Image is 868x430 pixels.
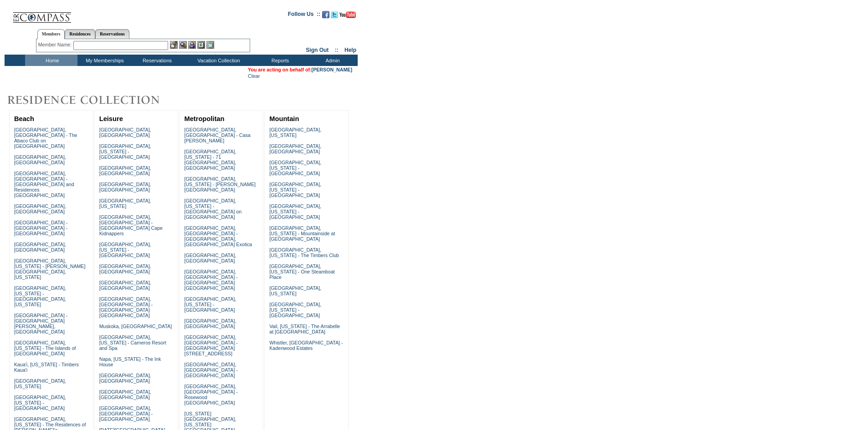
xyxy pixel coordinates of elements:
[305,55,358,66] td: Admin
[99,373,151,384] a: [GEOGRAPHIC_DATA], [GEOGRAPHIC_DATA]
[14,340,76,356] a: [GEOGRAPHIC_DATA], [US_STATE] - The Islands of [GEOGRAPHIC_DATA]
[184,115,224,122] a: Metropolitan
[14,127,77,149] a: [GEOGRAPHIC_DATA], [GEOGRAPHIC_DATA] - The Abaco Club on [GEOGRAPHIC_DATA]
[269,203,321,220] a: [GEOGRAPHIC_DATA], [US_STATE] - [GEOGRAPHIC_DATA]
[331,14,338,19] a: Follow us on Twitter
[248,73,260,79] a: Clear
[339,14,356,19] a: Subscribe to our YouTube Channel
[99,263,151,274] a: [GEOGRAPHIC_DATA], [GEOGRAPHIC_DATA]
[269,143,321,154] a: [GEOGRAPHIC_DATA], [GEOGRAPHIC_DATA]
[99,324,172,329] a: Muskoka, [GEOGRAPHIC_DATA]
[269,324,340,334] a: Vail, [US_STATE] - The Arrabelle at [GEOGRAPHIC_DATA]
[184,269,237,291] a: [GEOGRAPHIC_DATA], [GEOGRAPHIC_DATA] - [GEOGRAPHIC_DATA] [GEOGRAPHIC_DATA]
[182,55,253,66] td: Vacation Collection
[5,91,182,109] img: Destinations by Exclusive Resorts
[99,356,161,367] a: Napa, [US_STATE] - The Ink House
[184,176,256,192] a: [GEOGRAPHIC_DATA], [US_STATE] - [PERSON_NAME][GEOGRAPHIC_DATA]
[99,214,163,236] a: [GEOGRAPHIC_DATA], [GEOGRAPHIC_DATA] - [GEOGRAPHIC_DATA] Cape Kidnappers
[184,334,237,356] a: [GEOGRAPHIC_DATA], [GEOGRAPHIC_DATA] - [GEOGRAPHIC_DATA][STREET_ADDRESS]
[322,11,329,18] img: Become our fan on Facebook
[269,247,339,258] a: [GEOGRAPHIC_DATA], [US_STATE] - The Timbers Club
[95,29,129,39] a: Reservations
[99,280,151,291] a: [GEOGRAPHIC_DATA], [GEOGRAPHIC_DATA]
[184,296,236,313] a: [GEOGRAPHIC_DATA], [US_STATE] - [GEOGRAPHIC_DATA]
[14,154,66,165] a: [GEOGRAPHIC_DATA], [GEOGRAPHIC_DATA]
[14,115,34,122] a: Beach
[12,5,72,23] img: Compass Home
[99,182,151,192] a: [GEOGRAPHIC_DATA], [GEOGRAPHIC_DATA]
[312,67,352,72] a: [PERSON_NAME]
[130,55,182,66] td: Reservations
[288,10,320,21] td: Follow Us ::
[99,334,166,351] a: [GEOGRAPHIC_DATA], [US_STATE] - Carneros Resort and Spa
[322,14,329,19] a: Become our fan on Facebook
[269,285,321,296] a: [GEOGRAPHIC_DATA], [US_STATE]
[14,378,66,389] a: [GEOGRAPHIC_DATA], [US_STATE]
[269,127,321,138] a: [GEOGRAPHIC_DATA], [US_STATE]
[184,318,236,329] a: [GEOGRAPHIC_DATA], [GEOGRAPHIC_DATA]
[269,263,335,280] a: [GEOGRAPHIC_DATA], [US_STATE] - One Steamboat Place
[99,296,153,318] a: [GEOGRAPHIC_DATA], [GEOGRAPHIC_DATA] - [GEOGRAPHIC_DATA] [GEOGRAPHIC_DATA]
[99,198,151,209] a: [GEOGRAPHIC_DATA], [US_STATE]
[179,41,187,49] img: View
[99,143,151,160] a: [GEOGRAPHIC_DATA], [US_STATE] - [GEOGRAPHIC_DATA]
[37,29,65,39] a: Members
[14,203,66,214] a: [GEOGRAPHIC_DATA], [GEOGRAPHIC_DATA]
[197,41,205,49] img: Reservations
[188,41,196,49] img: Impersonate
[184,362,237,378] a: [GEOGRAPHIC_DATA], [GEOGRAPHIC_DATA] - [GEOGRAPHIC_DATA]
[269,160,321,176] a: [GEOGRAPHIC_DATA], [US_STATE] - [GEOGRAPHIC_DATA]
[99,389,151,400] a: [GEOGRAPHIC_DATA], [GEOGRAPHIC_DATA]
[65,29,95,39] a: Residences
[184,127,250,143] a: [GEOGRAPHIC_DATA], [GEOGRAPHIC_DATA] - Casa [PERSON_NAME]
[14,242,66,253] a: [GEOGRAPHIC_DATA], [GEOGRAPHIC_DATA]
[38,41,73,49] div: Member Name:
[206,41,214,49] img: b_calculator.gif
[184,384,237,405] a: [GEOGRAPHIC_DATA], [GEOGRAPHIC_DATA] - Rosewood [GEOGRAPHIC_DATA]
[184,149,236,171] a: [GEOGRAPHIC_DATA], [US_STATE] - 71 [GEOGRAPHIC_DATA], [GEOGRAPHIC_DATA]
[269,340,343,351] a: Whistler, [GEOGRAPHIC_DATA] - Kadenwood Estates
[14,220,67,236] a: [GEOGRAPHIC_DATA] - [GEOGRAPHIC_DATA] - [GEOGRAPHIC_DATA]
[184,198,241,220] a: [GEOGRAPHIC_DATA], [US_STATE] - [GEOGRAPHIC_DATA] on [GEOGRAPHIC_DATA]
[25,55,77,66] td: Home
[170,41,178,49] img: b_edit.gif
[269,182,321,198] a: [GEOGRAPHIC_DATA], [US_STATE] - [GEOGRAPHIC_DATA]
[269,302,321,318] a: [GEOGRAPHIC_DATA], [US_STATE] - [GEOGRAPHIC_DATA]
[269,225,335,242] a: [GEOGRAPHIC_DATA], [US_STATE] - Mountainside at [GEOGRAPHIC_DATA]
[331,11,338,18] img: Follow us on Twitter
[14,362,79,373] a: Kaua'i, [US_STATE] - Timbers Kaua'i
[99,115,123,122] a: Leisure
[99,165,151,176] a: [GEOGRAPHIC_DATA], [GEOGRAPHIC_DATA]
[14,285,66,307] a: [GEOGRAPHIC_DATA], [US_STATE] - [GEOGRAPHIC_DATA], [US_STATE]
[344,47,356,53] a: Help
[269,115,299,122] a: Mountain
[14,258,86,280] a: [GEOGRAPHIC_DATA], [US_STATE] - [PERSON_NAME][GEOGRAPHIC_DATA], [US_STATE]
[184,225,252,247] a: [GEOGRAPHIC_DATA], [GEOGRAPHIC_DATA] - [GEOGRAPHIC_DATA], [GEOGRAPHIC_DATA] Exotica
[14,171,74,198] a: [GEOGRAPHIC_DATA], [GEOGRAPHIC_DATA] - [GEOGRAPHIC_DATA] and Residences [GEOGRAPHIC_DATA]
[339,11,356,18] img: Subscribe to our YouTube Channel
[184,253,236,263] a: [GEOGRAPHIC_DATA], [GEOGRAPHIC_DATA]
[14,313,67,334] a: [GEOGRAPHIC_DATA] - [GEOGRAPHIC_DATA][PERSON_NAME], [GEOGRAPHIC_DATA]
[77,55,130,66] td: My Memberships
[253,55,305,66] td: Reports
[99,127,151,138] a: [GEOGRAPHIC_DATA], [GEOGRAPHIC_DATA]
[335,47,339,53] span: ::
[99,242,151,258] a: [GEOGRAPHIC_DATA], [US_STATE] - [GEOGRAPHIC_DATA]
[14,395,66,411] a: [GEOGRAPHIC_DATA], [US_STATE] - [GEOGRAPHIC_DATA]
[248,67,352,72] span: You are acting on behalf of:
[99,405,153,422] a: [GEOGRAPHIC_DATA], [GEOGRAPHIC_DATA] - [GEOGRAPHIC_DATA]
[306,47,329,53] a: Sign Out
